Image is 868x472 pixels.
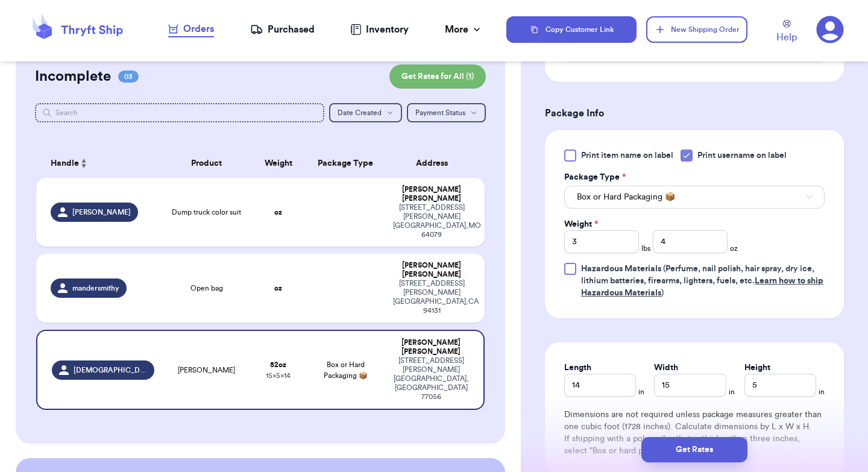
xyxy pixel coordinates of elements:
button: Box or Hard Packaging 📦 [564,186,825,209]
a: Help [776,20,797,45]
span: Payment Status [415,109,465,116]
div: Orders [168,22,214,36]
h3: Package Info [545,106,844,121]
th: Package Type [305,149,386,178]
label: Length [564,362,591,374]
span: Handle [51,157,79,170]
button: Payment Status [407,103,486,122]
span: Hazardous Materials [581,265,661,273]
th: Address [386,149,485,178]
span: 15 x 5 x 14 [266,372,291,379]
th: Product [162,149,251,178]
span: in [819,387,825,397]
div: [STREET_ADDRESS][PERSON_NAME] [GEOGRAPHIC_DATA] , CA 94131 [393,279,470,315]
div: More [445,22,483,37]
span: Print item name on label [581,149,673,162]
div: [STREET_ADDRESS][PERSON_NAME] [GEOGRAPHIC_DATA] , MO 64079 [393,203,470,239]
span: Dump truck color suit [172,207,241,217]
span: Print username on label [697,149,787,162]
span: in [638,387,644,397]
label: Package Type [564,171,626,183]
label: Weight [564,218,598,230]
span: Open bag [190,283,223,293]
a: Inventory [350,22,409,37]
label: Height [744,362,770,374]
div: [PERSON_NAME] [PERSON_NAME] [393,185,470,203]
strong: 52 oz [270,361,286,368]
span: [PERSON_NAME] [178,365,235,375]
a: Purchased [250,22,315,37]
span: Help [776,30,797,45]
button: Get Rates [641,437,747,462]
h2: Incomplete [35,67,111,86]
button: New Shipping Order [646,16,747,43]
span: Date Created [338,109,382,116]
span: Box or Hard Packaging 📦 [324,361,368,379]
div: [PERSON_NAME] [PERSON_NAME] [393,261,470,279]
button: Get Rates for All (1) [389,65,486,89]
span: Box or Hard Packaging 📦 [577,191,675,203]
div: Dimensions are not required unless package measures greater than one cubic foot (1728 inches). Ca... [564,409,825,457]
label: Width [654,362,678,374]
a: Orders [168,22,214,37]
span: lbs [641,244,650,253]
strong: oz [274,285,282,292]
button: Sort ascending [79,156,89,171]
button: Copy Customer Link [506,16,637,43]
span: 03 [118,71,139,83]
span: [DEMOGRAPHIC_DATA] [74,365,147,375]
span: (Perfume, nail polish, hair spray, dry ice, lithium batteries, firearms, lighters, fuels, etc. ) [581,265,823,297]
th: Weight [251,149,305,178]
input: Search [35,103,324,122]
span: oz [730,244,738,253]
button: Date Created [329,103,402,122]
span: in [729,387,735,397]
div: [STREET_ADDRESS][PERSON_NAME] [GEOGRAPHIC_DATA] , [GEOGRAPHIC_DATA] 77056 [393,356,469,401]
strong: oz [274,209,282,216]
span: mandersmithy [72,283,119,293]
span: [PERSON_NAME] [72,207,131,217]
div: [PERSON_NAME] [PERSON_NAME] [393,338,469,356]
